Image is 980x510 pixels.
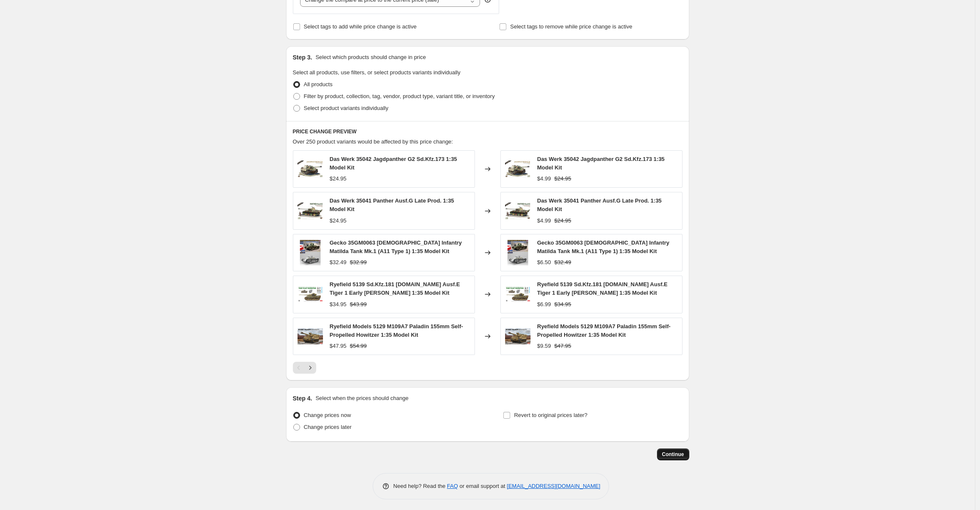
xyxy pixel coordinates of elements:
strike: $34.95 [554,300,571,309]
h6: PRICE CHANGE PREVIEW [293,128,682,135]
span: Ryefield Models 5129 M109A7 Paladin 155mm Self-Propelled Howitzer 1:35 Model Kit [537,323,671,338]
strike: $24.95 [554,217,571,225]
button: Next [304,362,316,374]
span: Gecko 35GM0063 [DEMOGRAPHIC_DATA] Infantry Matilda Tank Mk.1 (A11 Type 1) 1:35 Model Kit [537,240,670,254]
p: Select which products should change in price [315,53,426,62]
strike: $54.99 [350,342,367,350]
img: rm5129_1_80x.jpg [505,324,531,349]
strike: $32.99 [350,258,367,267]
p: Select when the prices should change [315,394,408,403]
img: 35gm0063_1_80x.jpg [505,240,531,265]
div: $6.50 [537,258,551,267]
nav: Pagination [293,362,316,374]
img: dw35041_1a_80x.jpg [298,198,323,224]
span: Change prices later [304,424,352,430]
span: All products [304,81,333,87]
span: or email support at [458,483,507,489]
span: Need help? Read the [393,483,447,489]
a: [EMAIL_ADDRESS][DOMAIN_NAME] [507,483,600,489]
img: 35gm0063_1_80x.jpg [298,240,323,265]
img: rm5129_1_80x.jpg [298,324,323,349]
span: Das Werk 35041 Panther Ausf.G Late Prod. 1:35 Model Kit [537,197,662,212]
div: $9.59 [537,342,551,350]
div: $32.49 [330,258,347,267]
button: Continue [657,448,689,460]
div: $47.95 [330,342,347,350]
h2: Step 4. [293,394,312,403]
div: $4.99 [537,217,551,225]
span: Select product variants individually [304,105,388,111]
span: Over 250 product variants would be affected by this price change: [293,138,453,145]
strike: $32.49 [554,258,571,267]
span: Revert to original prices later? [514,412,587,418]
span: Ryefield 5139 Sd.Kfz.181 [DOMAIN_NAME] Ausf.E Tiger 1 Early [PERSON_NAME] 1:35 Model Kit [537,281,668,296]
img: rm5139_1_80x.jpg [298,282,323,307]
span: Select tags to remove while price change is active [510,23,632,30]
span: Change prices now [304,412,351,418]
div: $34.95 [330,300,347,309]
span: Select all products, use filters, or select products variants individually [293,69,461,76]
a: FAQ [447,483,458,489]
h2: Step 3. [293,53,312,62]
img: rm5139_1_80x.jpg [505,282,531,307]
span: Das Werk 35042 Jagdpanther G2 Sd.Kfz.173 1:35 Model Kit [330,156,457,171]
strike: $43.99 [350,300,367,309]
span: Das Werk 35042 Jagdpanther G2 Sd.Kfz.173 1:35 Model Kit [537,156,665,171]
strike: $24.95 [554,175,571,183]
div: $6.99 [537,300,551,309]
span: Ryefield Models 5129 M109A7 Paladin 155mm Self-Propelled Howitzer 1:35 Model Kit [330,323,463,338]
span: Continue [662,451,684,458]
div: $24.95 [330,217,347,225]
span: Gecko 35GM0063 [DEMOGRAPHIC_DATA] Infantry Matilda Tank Mk.1 (A11 Type 1) 1:35 Model Kit [330,240,462,254]
strike: $47.95 [554,342,571,350]
span: Filter by product, collection, tag, vendor, product type, variant title, or inventory [304,93,495,99]
img: dw35042_1_80x.jpg [298,156,323,182]
img: dw35042_1_80x.jpg [505,156,531,182]
span: Das Werk 35041 Panther Ausf.G Late Prod. 1:35 Model Kit [330,197,454,212]
div: $4.99 [537,175,551,183]
img: dw35041_1a_80x.jpg [505,198,531,224]
span: Ryefield 5139 Sd.Kfz.181 [DOMAIN_NAME] Ausf.E Tiger 1 Early [PERSON_NAME] 1:35 Model Kit [330,281,460,296]
div: $24.95 [330,175,347,183]
span: Select tags to add while price change is active [304,23,417,30]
